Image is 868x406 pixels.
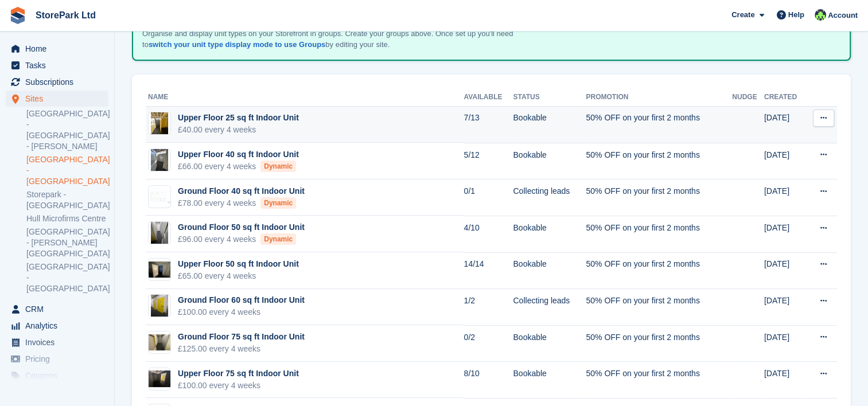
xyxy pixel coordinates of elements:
div: £66.00 every 4 weeks [178,161,299,173]
div: £100.00 every 4 weeks [178,380,299,392]
a: menu [6,301,108,317]
td: [DATE] [764,106,806,143]
div: £40.00 every 4 weeks [178,124,299,136]
td: 14/14 [464,252,513,289]
span: Help [788,9,804,21]
span: Subscriptions [25,74,94,90]
a: [GEOGRAPHIC_DATA] - [GEOGRAPHIC_DATA] - [PERSON_NAME] [26,108,108,152]
td: 50% OFF on your first 2 months [586,289,732,326]
td: Bookable [513,362,586,399]
img: IMG_5076.jpeg [151,294,168,317]
img: image.jpg [149,370,170,387]
a: StorePark Ltd [31,6,100,25]
a: Hull Microfirms Centre [26,213,108,224]
th: Nudge [732,88,764,107]
td: 50% OFF on your first 2 months [586,179,732,216]
div: Upper Floor 50 sq ft Indoor Unit [178,258,299,270]
div: Upper Floor 40 sq ft Indoor Unit [178,149,299,161]
td: 50% OFF on your first 2 months [586,143,732,179]
td: [DATE] [764,289,806,326]
div: £65.00 every 4 weeks [178,270,299,282]
div: £96.00 every 4 weeks [178,233,305,245]
span: Pricing [25,351,94,367]
img: image.jpg [149,261,170,278]
span: Create [731,9,754,21]
a: menu [6,318,108,334]
td: 5/12 [464,143,513,179]
th: Name [146,88,464,107]
img: IMG_5092.jpeg [149,334,170,351]
td: Collecting leads [513,179,586,216]
div: Ground Floor 40 sq ft Indoor Unit [178,185,305,197]
td: 50% OFF on your first 2 months [586,325,732,362]
a: menu [6,334,108,350]
div: Dynamic [260,161,296,172]
td: [DATE] [764,362,806,399]
a: menu [6,368,108,384]
a: [GEOGRAPHIC_DATA] - [GEOGRAPHIC_DATA] [26,261,108,294]
div: Dynamic [260,197,296,209]
img: IMG_5048.jpeg [149,190,170,204]
td: [DATE] [764,252,806,289]
a: menu [6,41,108,57]
span: Tasks [25,57,94,73]
img: Ryan Mulcahy [815,9,826,21]
td: 8/10 [464,362,513,399]
td: [DATE] [764,325,806,362]
img: IMG_7277.jpeg [151,149,168,171]
div: £125.00 every 4 weeks [178,343,305,355]
td: Bookable [513,252,586,289]
span: Invoices [25,334,94,350]
div: Upper Floor 25 sq ft Indoor Unit [178,112,299,124]
div: Ground Floor 50 sq ft Indoor Unit [178,221,305,233]
th: Promotion [586,88,732,107]
td: Bookable [513,143,586,179]
img: IMG_3204.jpeg [151,221,168,244]
td: Bookable [513,106,586,143]
div: Ground Floor 75 sq ft Indoor Unit [178,331,305,343]
div: Dynamic [260,233,296,245]
span: CRM [25,301,94,317]
td: [DATE] [764,143,806,179]
td: Collecting leads [513,289,586,326]
td: 7/13 [464,106,513,143]
div: Upper Floor 75 sq ft Indoor Unit [178,368,299,380]
span: Coupons [25,368,94,384]
a: Storepark - [GEOGRAPHIC_DATA] [26,189,108,211]
td: [DATE] [764,216,806,252]
a: menu [6,74,108,90]
span: Account [828,10,858,21]
th: Available [464,88,513,107]
img: stora-icon-8386f47178a22dfd0bd8f6a31ec36ba5ce8667c1dd55bd0f319d3a0aa187defe.svg [9,7,26,24]
td: 4/10 [464,216,513,252]
div: £78.00 every 4 weeks [178,197,305,209]
span: Analytics [25,318,94,334]
span: Sites [25,91,94,107]
th: Status [513,88,586,107]
a: menu [6,351,108,367]
span: Home [25,41,94,57]
td: Bookable [513,325,586,362]
a: [GEOGRAPHIC_DATA] - [PERSON_NAME][GEOGRAPHIC_DATA] [26,227,108,259]
td: 50% OFF on your first 2 months [586,106,732,143]
td: 50% OFF on your first 2 months [586,362,732,399]
a: menu [6,91,108,107]
td: [DATE] [764,179,806,216]
td: 0/1 [464,179,513,216]
td: 50% OFF on your first 2 months [586,252,732,289]
img: IMG_6388.jpeg [151,112,168,135]
td: 1/2 [464,289,513,326]
a: switch your unit type display mode to use Groups [149,40,325,49]
th: Created [764,88,806,107]
div: £100.00 every 4 weeks [178,306,305,318]
a: [GEOGRAPHIC_DATA] - [GEOGRAPHIC_DATA] [26,154,108,187]
p: Organise and display unit types on your Storefront in groups. Create your groups above. Once set ... [142,28,544,50]
a: menu [6,57,108,73]
td: Bookable [513,216,586,252]
div: Ground Floor 60 sq ft Indoor Unit [178,294,305,306]
td: 0/2 [464,325,513,362]
td: 50% OFF on your first 2 months [586,216,732,252]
